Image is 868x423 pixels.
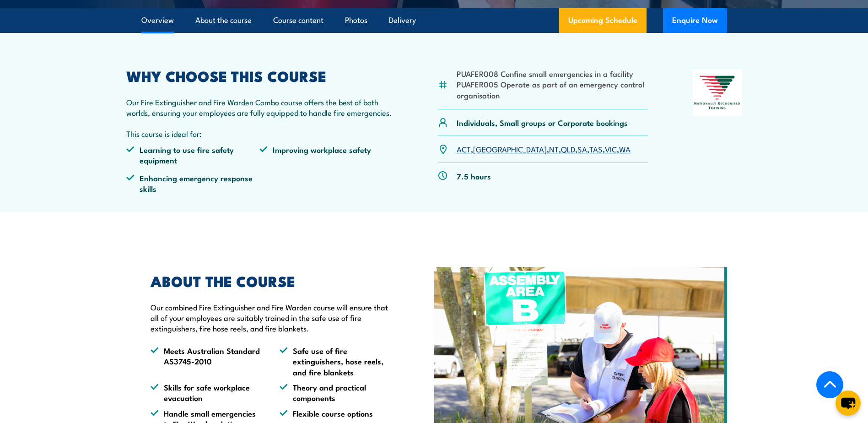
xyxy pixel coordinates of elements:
[273,8,323,33] a: Course content
[605,143,617,154] a: VIC
[280,345,392,377] li: Safe use of fire extinguishers, hose reels, and fire blankets
[345,8,367,33] a: Photos
[559,8,647,33] a: Upcoming Schedule
[589,143,603,154] a: TAS
[126,69,394,82] h2: WHY CHOOSE THIS COURSE
[126,97,394,118] p: Our Fire Extinguisher and Fire Warden Combo course offers the best of both worlds, ensuring your ...
[280,382,392,403] li: Theory and practical components
[693,69,742,116] img: Nationally Recognised Training logo.
[619,143,631,154] a: WA
[457,171,491,181] p: 7.5 hours
[126,144,260,166] li: Learning to use fire safety equipment
[473,143,547,154] a: [GEOGRAPHIC_DATA]
[457,79,648,100] li: PUAFER005 Operate as part of an emergency control organisation
[457,143,471,154] a: ACT
[389,8,416,33] a: Delivery
[549,143,559,154] a: NT
[151,345,263,377] li: Meets Australian Standard AS3745-2010
[151,274,392,287] h2: ABOUT THE COURSE
[126,173,260,194] li: Enhancing emergency response skills
[151,382,263,403] li: Skills for safe workplace evacuation
[126,128,394,139] p: This course is ideal for:
[141,8,174,33] a: Overview
[259,144,393,166] li: Improving workplace safety
[195,8,252,33] a: About the course
[457,117,628,128] p: Individuals, Small groups or Corporate bookings
[561,143,575,154] a: QLD
[151,302,392,334] p: Our combined Fire Extinguisher and Fire Warden course will ensure that all of your employees are ...
[836,390,861,416] button: chat-button
[663,8,727,33] button: Enquire Now
[577,143,587,154] a: SA
[457,144,631,154] p: , , , , , , ,
[457,68,648,79] li: PUAFER008 Confine small emergencies in a facility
